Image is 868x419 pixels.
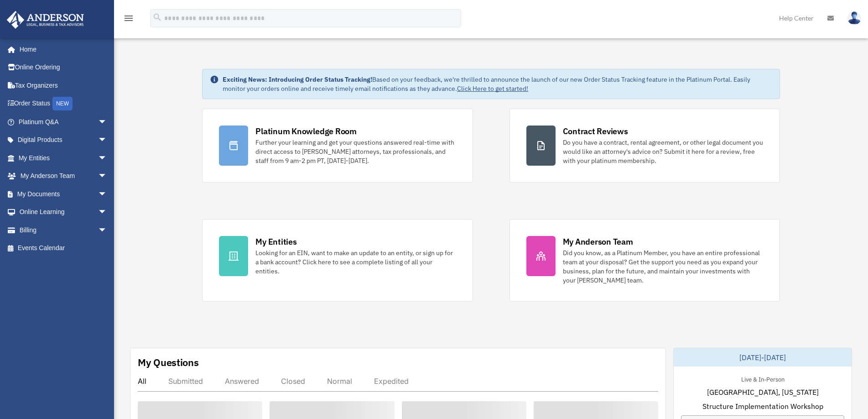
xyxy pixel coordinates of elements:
span: [GEOGRAPHIC_DATA], [US_STATE] [707,387,819,398]
div: Platinum Knowledge Room [255,126,357,137]
i: search [152,12,162,22]
a: My Entities Looking for an EIN, want to make an update to an entity, or sign up for a bank accoun... [202,219,473,302]
div: [DATE]-[DATE] [674,348,852,367]
div: My Entities [255,236,296,247]
div: Contract Reviews [563,126,628,137]
a: Home [6,40,116,58]
a: menu [123,16,134,24]
span: arrow_drop_down [98,203,116,222]
div: NEW [52,97,73,110]
a: My Anderson Team Did you know, as a Platinum Member, you have an entire professional team at your... [509,219,780,302]
a: Platinum Knowledge Room Further your learning and get your questions answered real-time with dire... [202,109,473,183]
a: Online Ordering [6,58,121,77]
div: Looking for an EIN, want to make an update to an entity, or sign up for a bank account? Click her... [255,248,456,276]
div: Closed [281,377,305,386]
a: Contract Reviews Do you have a contract, rental agreement, or other legal document you would like... [509,109,780,183]
div: Answered [225,377,259,386]
a: Tax Organizers [6,76,121,94]
a: Click Here to get started! [457,84,528,93]
div: Further your learning and get your questions answered real-time with direct access to [PERSON_NAM... [255,138,456,165]
div: Do you have a contract, rental agreement, or other legal document you would like an attorney's ad... [563,138,763,165]
a: Billingarrow_drop_down [6,221,121,239]
div: Expedited [374,377,409,386]
span: arrow_drop_down [98,149,116,168]
div: Did you know, as a Platinum Member, you have an entire professional team at your disposal? Get th... [563,248,763,285]
a: Online Learningarrow_drop_down [6,203,121,221]
a: Digital Productsarrow_drop_down [6,131,121,149]
div: Live & In-Person [734,374,792,383]
strong: Exciting News: Introducing Order Status Tracking! [223,75,372,84]
a: Events Calendar [6,239,121,257]
img: User Pic [847,11,861,25]
a: Platinum Q&Aarrow_drop_down [6,113,121,131]
span: arrow_drop_down [98,167,116,186]
div: All [138,377,146,386]
div: My Anderson Team [563,236,633,247]
span: arrow_drop_down [98,185,116,204]
i: menu [123,13,134,24]
div: Normal [327,377,352,386]
a: Order StatusNEW [6,94,121,113]
div: Submitted [168,377,203,386]
div: Based on your feedback, we're thrilled to announce the launch of our new Order Status Tracking fe... [223,75,772,93]
span: arrow_drop_down [98,221,116,240]
div: My Questions [138,356,199,369]
a: My Entitiesarrow_drop_down [6,149,121,167]
a: My Documentsarrow_drop_down [6,185,121,203]
span: arrow_drop_down [98,113,116,131]
span: arrow_drop_down [98,131,116,150]
span: Structure Implementation Workshop [702,401,823,412]
a: My Anderson Teamarrow_drop_down [6,167,121,185]
img: Anderson Advisors Platinum Portal [4,11,87,29]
